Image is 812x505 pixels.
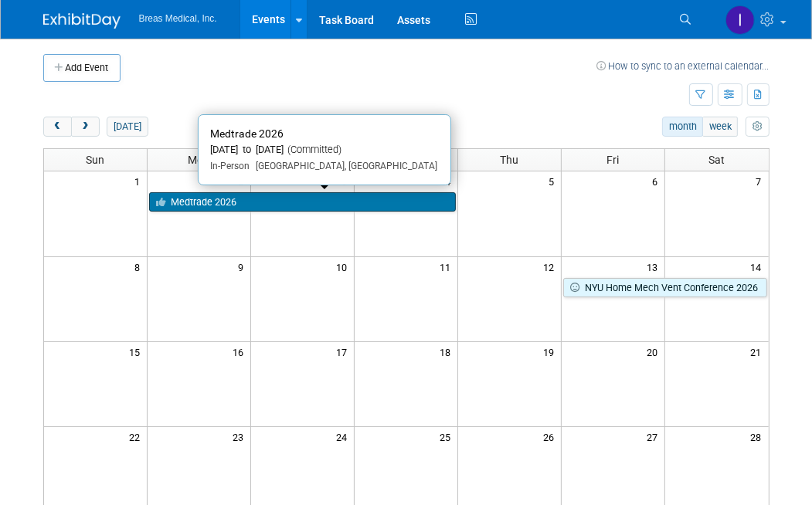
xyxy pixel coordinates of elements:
[746,117,769,137] button: myCustomButton
[43,13,121,29] img: ExhibitDay
[547,171,561,191] span: 5
[708,154,725,166] span: Sat
[127,427,147,446] span: 22
[139,13,217,24] span: Breas Medical, Inc.
[607,154,620,166] span: Fri
[236,257,250,276] span: 9
[284,144,342,155] span: (Committed)
[211,161,250,171] span: In-Person
[438,257,457,276] span: 11
[86,154,104,166] span: Sun
[702,117,738,137] button: week
[231,427,250,446] span: 23
[43,117,72,137] button: prev
[542,427,561,446] span: 26
[43,54,121,82] button: Add Event
[211,144,438,157] div: [DATE] to [DATE]
[645,257,664,276] span: 13
[645,342,664,361] span: 20
[149,192,456,212] a: Medtrade 2026
[501,154,519,166] span: Thu
[651,171,664,191] span: 6
[71,117,100,137] button: next
[597,60,770,72] a: How to sync to an external calendar...
[250,161,438,171] span: [GEOGRAPHIC_DATA], [GEOGRAPHIC_DATA]
[335,342,354,361] span: 17
[189,154,210,166] span: Mon
[127,342,147,361] span: 15
[107,117,148,137] button: [DATE]
[335,257,354,276] span: 10
[645,427,664,446] span: 27
[662,117,703,137] button: month
[563,278,767,298] a: NYU Home Mech Vent Conference 2026
[133,257,147,276] span: 8
[725,5,755,35] img: Inga Dolezar
[749,427,769,446] span: 28
[542,257,561,276] span: 12
[438,342,457,361] span: 18
[231,342,250,361] span: 16
[438,427,457,446] span: 25
[335,427,354,446] span: 24
[755,171,769,191] span: 7
[133,171,147,191] span: 1
[211,127,284,140] span: Medtrade 2026
[542,342,561,361] span: 19
[753,122,763,132] i: Personalize Calendar
[749,342,769,361] span: 21
[749,257,769,276] span: 14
